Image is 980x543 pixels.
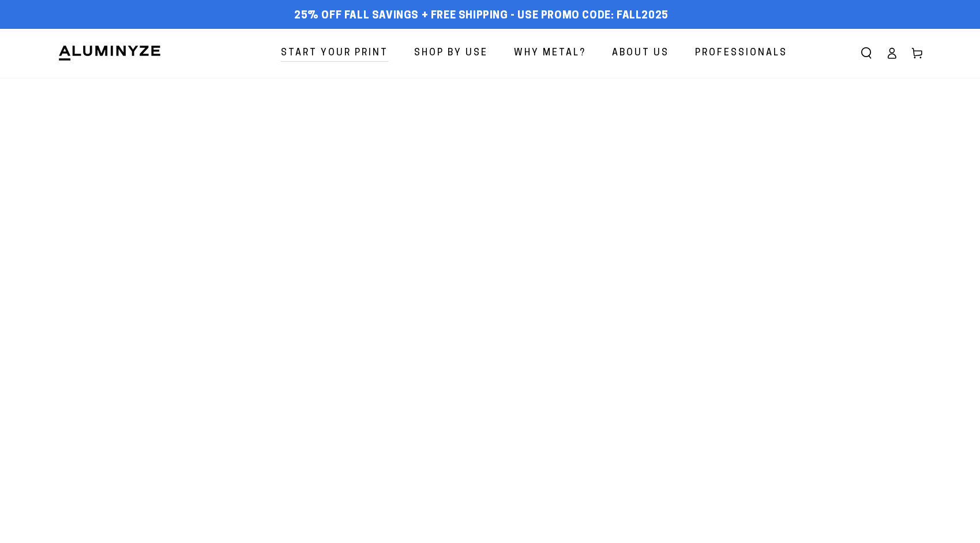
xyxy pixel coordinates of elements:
a: Professionals [686,38,796,69]
span: About Us [612,45,669,62]
summary: Search our site [854,40,879,66]
img: Aluminyze [58,44,162,62]
span: Start Your Print [281,45,388,62]
span: 25% off FALL Savings + Free Shipping - Use Promo Code: FALL2025 [294,10,669,23]
a: Start Your Print [272,38,397,69]
span: Why Metal? [514,45,586,62]
span: Professionals [695,45,787,62]
a: Shop By Use [405,38,497,69]
a: About Us [603,38,678,69]
a: Why Metal? [505,38,595,69]
span: Shop By Use [414,45,488,62]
